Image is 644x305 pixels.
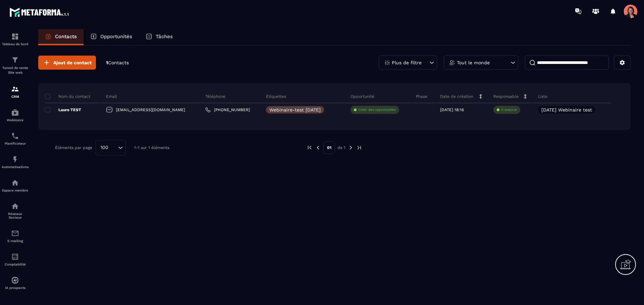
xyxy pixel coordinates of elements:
img: accountant [11,253,19,261]
p: Date de création [440,94,473,99]
p: Comptabilité [2,262,29,266]
img: prev [307,145,313,151]
img: social-network [11,202,19,210]
p: Email [106,94,117,99]
p: 01 [323,141,335,154]
a: formationformationTunnel de vente Site web [2,51,29,80]
p: Tâches [156,33,173,40]
img: automations [11,179,19,187]
p: 1-1 sur 1 éléments [134,145,169,150]
img: automations [11,108,19,117]
p: CRM [2,95,29,98]
a: emailemailE-mailing [2,224,29,248]
img: next [348,145,354,151]
a: automationsautomationsEspace membre [2,174,29,197]
a: Tâches [139,29,179,45]
p: Opportunités [100,33,132,40]
p: Espace membre [2,188,29,192]
p: Éléments par page [55,145,92,150]
p: Phase [416,94,427,99]
img: formation [11,85,19,93]
p: de 1 [337,145,345,150]
p: Créer des opportunités [358,107,396,112]
p: Réseaux Sociaux [2,212,29,219]
p: Tableau de bord [2,42,29,46]
p: À associe [501,107,517,112]
a: [PHONE_NUMBER] [205,107,250,112]
a: Opportunités [84,29,139,45]
button: Ajout de contact [38,56,96,70]
p: Nom du contact [45,94,90,99]
span: Ajout de contact [53,59,92,66]
p: [DATE] Webinaire test [541,107,592,112]
div: Search for option [96,140,126,155]
img: automations [11,276,19,284]
p: [DATE] 18:16 [440,107,464,112]
span: 100 [98,144,111,151]
p: Responsable [493,94,519,99]
p: IA prospects [2,286,29,290]
p: Étiquettes [266,94,286,99]
p: Plus de filtre [392,60,422,65]
img: scheduler [11,132,19,140]
p: E-mailing [2,239,29,243]
a: social-networksocial-networkRéseaux Sociaux [2,197,29,224]
a: automationsautomationsAutomatisations [2,150,29,174]
a: formationformationCRM [2,80,29,103]
p: Opportunité [351,94,374,99]
p: 1 [106,60,129,66]
img: next [356,145,362,151]
p: Liste [538,94,547,99]
p: Téléphone [205,94,225,99]
a: formationformationTableau de bord [2,27,29,51]
span: Contacts [108,60,129,65]
p: Webinaire [2,118,29,122]
a: automationsautomationsWebinaire [2,103,29,127]
a: Contacts [38,29,84,45]
a: schedulerschedulerPlanificateur [2,127,29,150]
p: Automatisations [2,165,29,169]
p: Tunnel de vente Site web [2,66,29,75]
img: formation [11,56,19,64]
img: logo [9,6,70,18]
img: automations [11,155,19,163]
p: Planificateur [2,142,29,145]
p: Laure TEST [45,107,81,112]
img: prev [315,145,321,151]
a: accountantaccountantComptabilité [2,248,29,271]
input: Search for option [111,144,116,151]
p: Webinaire-test [DATE] [269,107,321,112]
img: formation [11,32,19,41]
img: email [11,229,19,237]
p: Tout le monde [457,60,490,65]
p: Contacts [55,33,77,40]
